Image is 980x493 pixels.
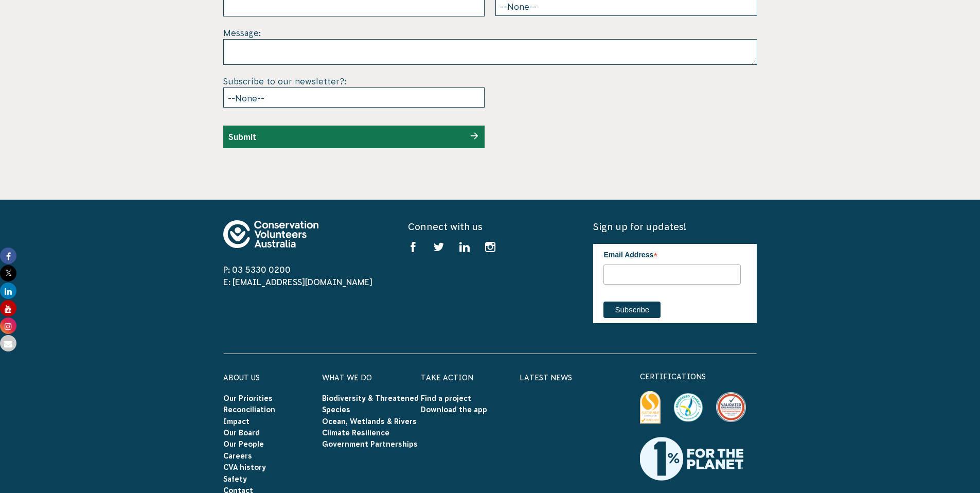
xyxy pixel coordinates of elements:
[322,417,417,426] a: Ocean, Wetlands & Rivers
[228,132,257,142] input: Submit
[603,302,661,318] input: Subscribe
[223,452,252,460] a: Careers
[593,220,757,233] h5: Sign up for updates!
[520,374,572,382] a: Latest News
[223,417,250,426] a: Impact
[322,374,372,382] a: What We Do
[223,374,260,382] a: About Us
[421,406,487,414] a: Download the app
[322,429,389,437] a: Climate Resilience
[223,277,372,287] a: E: [EMAIL_ADDRESS][DOMAIN_NAME]
[223,27,757,65] div: Message:
[223,220,318,248] img: logo-footer.svg
[223,429,260,437] a: Our Board
[322,394,419,414] a: Biodiversity & Threatened Species
[223,87,485,108] select: Subscribe to our newsletter?
[421,394,471,402] a: Find a project
[223,406,275,414] a: Reconciliation
[421,374,473,382] a: Take Action
[223,475,247,483] a: Safety
[322,440,418,448] a: Government Partnerships
[223,440,264,448] a: Our People
[495,75,652,115] iframe: reCAPTCHA
[223,75,485,108] div: Subscribe to our newsletter?:
[408,220,572,233] h5: Connect with us
[223,463,266,471] a: CVA history
[223,265,291,274] a: P: 03 5330 0200
[640,371,757,383] p: certifications
[603,244,741,263] label: Email Address
[223,394,273,402] a: Our Priorities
